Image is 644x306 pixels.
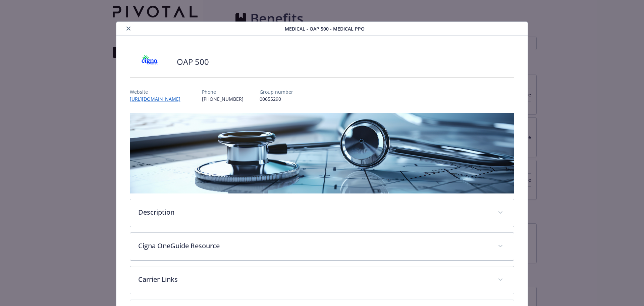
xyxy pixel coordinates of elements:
[130,96,186,102] a: [URL][DOMAIN_NAME]
[138,241,490,251] p: Cigna OneGuide Resource
[285,25,365,32] span: Medical - OAP 500 - Medical PPO
[130,113,515,193] img: banner
[130,52,170,72] img: CIGNA
[202,88,244,95] p: Phone
[124,25,132,33] button: close
[130,233,514,260] div: Cigna OneGuide Resource
[260,95,293,102] p: 00655290
[138,207,490,217] p: Description
[138,274,490,285] p: Carrier Links
[130,88,186,95] p: Website
[177,56,209,68] h2: OAP 500
[260,88,293,95] p: Group number
[130,199,514,227] div: Description
[130,266,514,294] div: Carrier Links
[202,95,244,102] p: [PHONE_NUMBER]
